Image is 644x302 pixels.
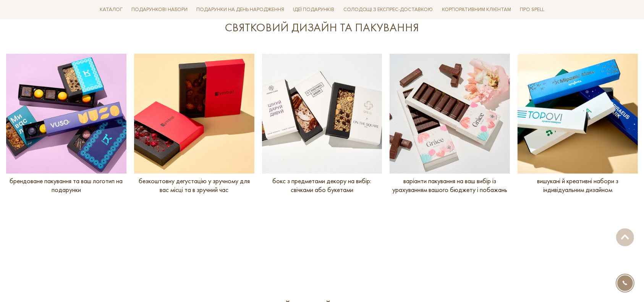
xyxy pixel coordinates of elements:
p: безкоштовну дегустацію у зручному для вас місці та в зручний час [134,177,254,194]
a: Подарункові набори [128,4,191,16]
a: Подарунки на День народження [193,4,287,16]
img: варіанти пакування на ваш вибір із урахуванням вашого бюджету і побажань [390,54,510,174]
a: Про Spell [517,4,547,16]
p: варіанти пакування на ваш вибір із урахуванням вашого бюджету і побажань [390,177,510,194]
a: Ідеї подарунків [290,4,337,16]
p: бокс з предметами декору на вибір: свічками або букетами [262,177,382,194]
p: вишукані й креативні набори з індивідуальним дизайном [518,177,638,194]
img: вишукані й креативні набори з індивідуальним дизайном [518,54,638,174]
a: Каталог [97,4,126,16]
img: бокс з предметами декору на вибір: свічками або букетами [262,54,382,174]
img: безкоштовну дегустацію у зручному для вас місці та в зручний час [134,54,254,174]
img: брендоване пакування та ваш логотип на подарунки [6,54,126,174]
a: Корпоративним клієнтам [439,4,514,16]
p: брендоване пакування та ваш логотип на подарунки [6,177,126,194]
div: СВЯТКОВИЙ ДИЗАЙН ТА ПАКУВАННЯ [146,20,498,35]
a: Солодощі з експрес-доставкою [340,3,436,16]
